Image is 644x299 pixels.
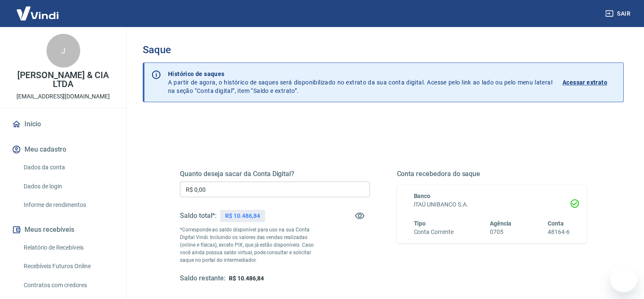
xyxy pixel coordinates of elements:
span: R$ 10.486,84 [229,275,264,282]
a: Contratos com credores [20,277,116,294]
p: Acessar extrato [562,78,607,87]
h6: 48164-6 [548,228,570,236]
h6: Conta Corrente [414,228,454,236]
p: *Corresponde ao saldo disponível para uso na sua Conta Digital Vindi. Incluindo os valores das ve... [180,226,322,264]
p: [PERSON_NAME] & CIA LTDA [7,71,120,89]
h6: 0705 [490,228,512,236]
div: J [46,34,80,68]
p: [EMAIL_ADDRESS][DOMAIN_NAME] [16,92,110,101]
img: Vindi [10,0,65,26]
span: Tipo [414,220,426,227]
a: Início [10,115,116,133]
span: Banco [414,193,431,199]
h5: Saldo restante: [180,274,226,283]
a: Recebíveis Futuros Online [20,258,116,275]
span: Conta [548,220,564,227]
a: Acessar extrato [562,70,617,95]
a: Informe de rendimentos [20,196,116,214]
iframe: Botão para abrir a janela de mensagens [610,265,637,292]
h6: ITAÚ UNIBANCO S.A. [414,200,570,209]
p: A partir de agora, o histórico de saques será disponibilizado no extrato da sua conta digital. Ac... [168,70,552,95]
p: Histórico de saques [168,70,552,78]
h5: Quanto deseja sacar da Conta Digital? [180,170,370,178]
button: Meus recebíveis [10,220,116,239]
a: Relatório de Recebíveis [20,239,116,256]
p: R$ 10.486,84 [225,212,260,220]
button: Meu cadastro [10,140,116,159]
a: Dados de login [20,178,116,195]
h5: Saldo total*: [180,212,217,220]
h5: Conta recebedora do saque [397,170,587,178]
h3: Saque [143,44,624,56]
span: Agência [490,220,512,227]
a: Dados da conta [20,159,116,176]
button: Sair [603,6,634,22]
